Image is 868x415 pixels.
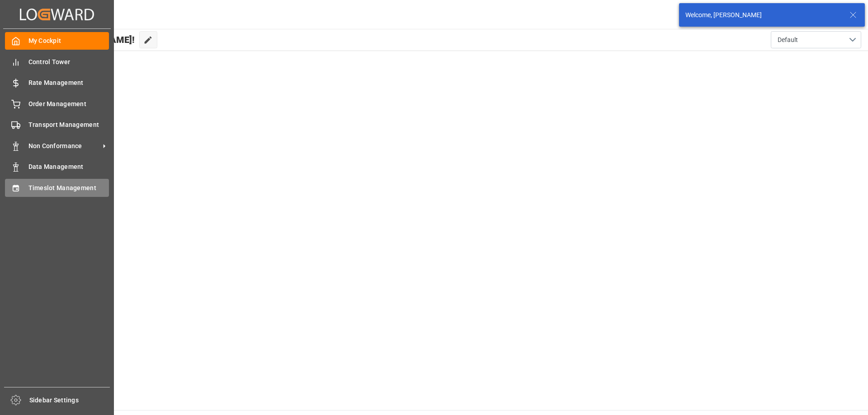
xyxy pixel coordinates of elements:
[771,31,861,48] button: open menu
[28,141,100,151] span: Non Conformance
[28,120,109,130] span: Transport Management
[28,57,109,67] span: Control Tower
[685,10,841,20] div: Welcome, [PERSON_NAME]
[5,74,109,92] a: Rate Management
[28,183,109,193] span: Timeslot Management
[28,99,109,109] span: Order Management
[38,31,135,48] span: Hello [PERSON_NAME]!
[28,162,109,172] span: Data Management
[5,95,109,112] a: Order Management
[5,116,109,134] a: Transport Management
[29,396,110,405] span: Sidebar Settings
[5,179,109,196] a: Timeslot Management
[5,158,109,176] a: Data Management
[28,78,109,88] span: Rate Management
[28,36,109,46] span: My Cockpit
[5,32,109,50] a: My Cockpit
[5,53,109,70] a: Control Tower
[778,35,798,45] span: Default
